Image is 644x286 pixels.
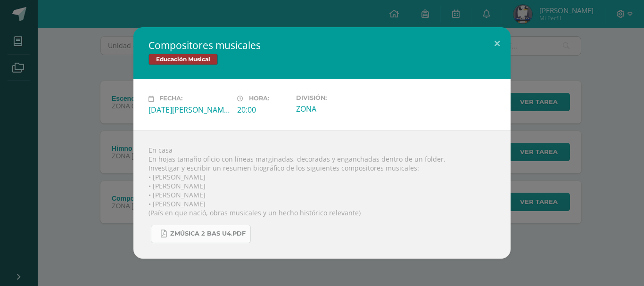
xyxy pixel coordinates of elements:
[149,105,230,115] div: [DATE][PERSON_NAME]
[151,225,251,243] a: Zmúsica 2 Bas U4.pdf
[149,54,218,65] span: Educación Musical
[159,95,182,102] span: Fecha:
[133,130,511,259] div: En casa En hojas tamaño oficio con líneas marginadas, decoradas y enganchadas dentro de un folder...
[296,94,377,101] label: División:
[484,27,511,59] button: Close (Esc)
[170,230,246,237] span: Zmúsica 2 Bas U4.pdf
[237,105,289,115] div: 20:00
[249,95,269,102] span: Hora:
[296,104,377,114] div: ZONA
[149,39,495,52] h2: Compositores musicales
